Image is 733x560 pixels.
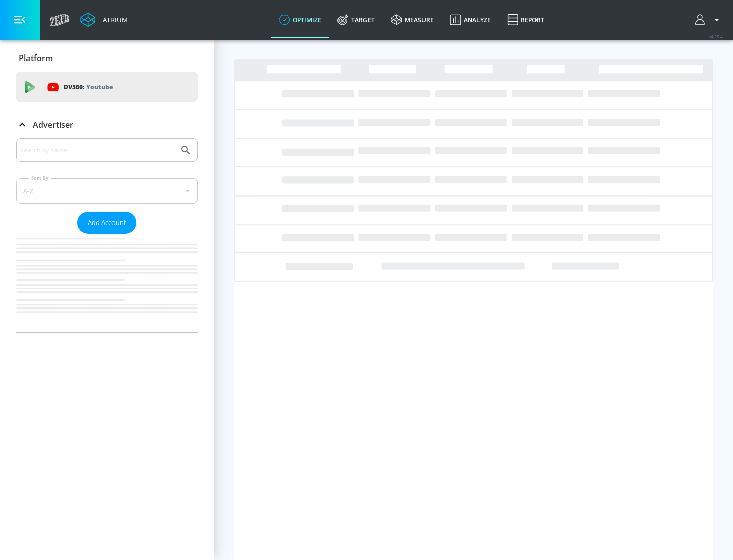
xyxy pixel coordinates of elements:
a: optimize [271,2,329,38]
div: Atrium [99,15,128,24]
a: Atrium [80,12,128,27]
a: measure [383,2,442,38]
div: DV360: Youtube [16,72,198,102]
div: Platform [16,44,198,72]
div: A-Z [16,178,198,204]
span: v 4.25.4 [709,34,723,39]
p: Advertiser [33,119,73,130]
span: Add Account [88,217,126,229]
p: DV360: [64,81,113,93]
div: Advertiser [16,110,198,139]
a: Target [329,2,383,38]
p: Youtube [86,81,113,92]
p: Platform [19,52,53,64]
nav: list of Advertiser [16,234,198,332]
a: Analyze [442,2,499,38]
div: Advertiser [16,138,198,332]
input: Search by name [20,144,175,157]
a: Report [499,2,552,38]
button: Add Account [77,212,136,234]
label: Sort By [29,175,51,181]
